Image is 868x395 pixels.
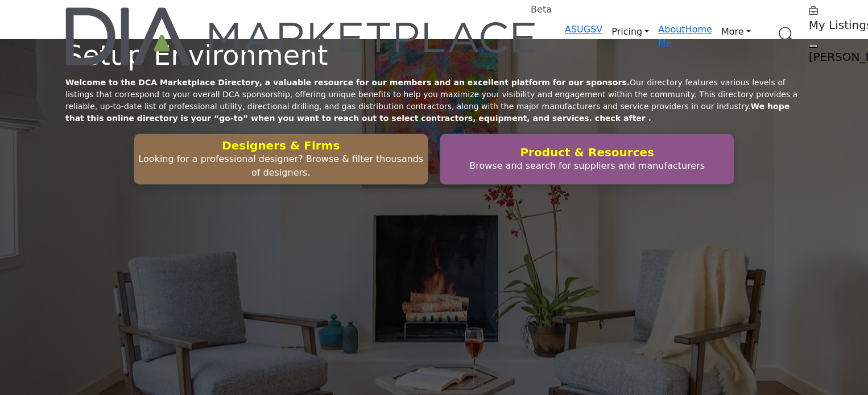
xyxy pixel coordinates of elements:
[809,44,818,48] button: Show hide supplier dropdown
[444,159,730,173] p: Browse and search for suppliers and manufacturers
[138,139,424,152] h2: Designers & Firms
[444,145,730,159] h2: Product & Resources
[658,24,685,48] a: About Me
[531,4,552,15] h6: Beta
[602,23,658,41] a: Pricing
[565,24,602,35] a: ASUGSV
[134,134,428,185] button: Designers & Firms Looking for a professional designer? Browse & filter thousands of designers.
[767,20,802,50] a: Search
[138,152,424,180] p: Looking for a professional designer? Browse & filter thousands of designers.
[65,7,538,65] img: Site Logo
[440,134,734,185] button: Product & Resources Browse and search for suppliers and manufacturers
[65,7,538,65] a: Beta
[685,24,712,35] a: Home
[65,78,630,87] strong: Welcome to the DCA Marketplace Directory, a valuable resource for our members and an excellent pl...
[712,23,760,41] a: More
[65,77,803,124] p: Our directory features various levels of listings that correspond to your overall DCA sponsorship...
[65,102,790,123] strong: We hope that this online directory is your “go-to” when you want to reach out to select contracto...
